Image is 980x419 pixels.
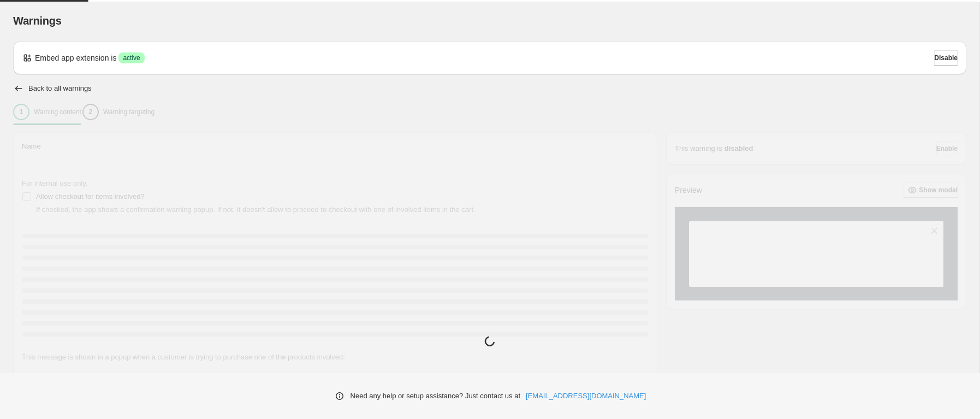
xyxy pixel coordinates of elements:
a: [EMAIL_ADDRESS][DOMAIN_NAME] [526,391,646,402]
p: Embed app extension is [35,52,116,63]
button: Disable [934,50,958,66]
h2: Back to all warnings [28,84,92,93]
span: Warnings [13,15,62,27]
span: Disable [934,54,958,62]
span: active [123,54,140,62]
